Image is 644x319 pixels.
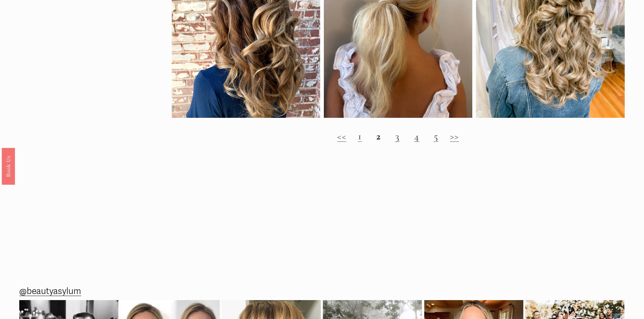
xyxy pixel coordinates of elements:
[2,148,15,184] a: Book Us
[358,130,362,142] a: 1
[414,130,420,142] a: 4
[450,130,459,142] a: >>
[337,130,346,142] a: <<
[376,130,381,142] strong: 2
[19,284,81,299] a: @beautyasylum
[395,130,400,142] a: 3
[434,130,438,142] a: 5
